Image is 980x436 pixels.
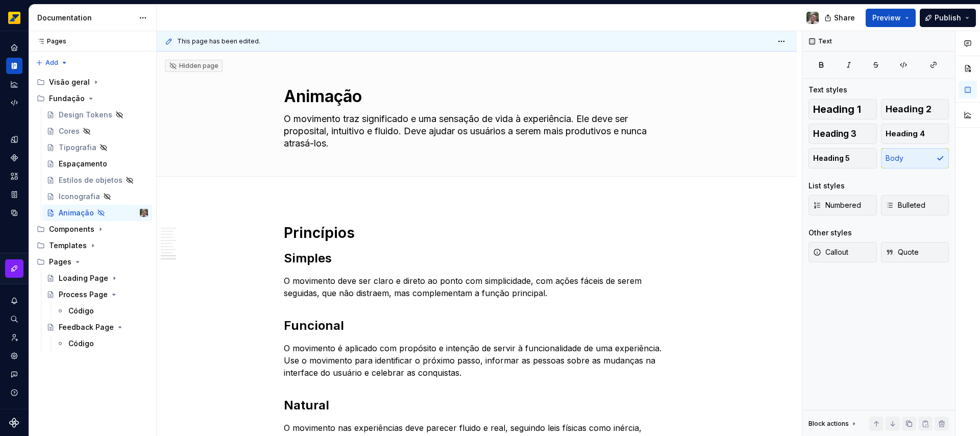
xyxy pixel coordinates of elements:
button: Preview [866,9,916,27]
textarea: O movimento traz significado e uma sensação de vida à experiência. Ele deve ser proposital, intui... [282,111,668,152]
a: Process Page [42,286,152,303]
div: Visão geral [49,77,90,87]
span: Heading 2 [886,104,932,114]
h2: Funcional [284,318,670,334]
div: Iconografia [59,191,100,202]
div: Design Tokens [59,110,112,120]
button: Share [819,9,862,27]
div: Hidden page [169,62,218,70]
div: Tipografia [59,142,96,153]
div: Código [68,306,94,316]
button: Bulleted [881,195,949,215]
div: Pages [33,254,152,270]
div: Feedback Page [59,322,114,332]
a: Tipografia [42,139,152,156]
textarea: Animação [282,84,668,109]
a: Design tokens [6,131,22,148]
span: Numbered [813,200,861,210]
a: Iconografia [42,188,152,205]
span: Share [834,13,855,23]
button: Publish [920,9,976,27]
span: This page has been edited. [177,37,260,45]
div: Loading Page [59,273,108,283]
div: Documentation [37,13,134,23]
a: Code automation [6,94,22,111]
p: O movimento deve ser claro e direto ao ponto com simplicidade, com ações fáceis de serem seguidas... [284,275,670,299]
button: Numbered [808,195,877,215]
h2: Simples [284,250,670,267]
a: Documentation [6,58,22,74]
span: Heading 1 [813,104,861,114]
a: Settings [6,348,22,364]
button: Quote [881,242,949,262]
img: Tiago [140,209,148,217]
span: Heading 4 [886,129,925,139]
button: Heading 5 [808,148,877,168]
div: Pages [49,257,71,267]
a: Analytics [6,76,22,92]
div: Text styles [808,85,847,95]
span: Publish [935,13,961,23]
div: Block actions [808,420,849,428]
button: Heading 1 [808,99,877,119]
button: Heading 2 [881,99,949,119]
button: Notifications [6,293,22,309]
div: Data sources [6,205,22,221]
div: Fundação [49,93,85,104]
div: Components [33,221,152,237]
div: Process Page [59,289,108,300]
div: Cores [59,126,80,136]
span: Add [45,59,58,67]
div: Components [49,224,94,234]
div: Animação [59,208,94,218]
div: Templates [49,240,87,251]
span: Preview [872,13,901,23]
img: e8093afa-4b23-4413-bf51-00cde92dbd3f.png [8,12,20,24]
a: Código [52,303,152,319]
button: Search ⌘K [6,311,22,327]
div: Assets [6,168,22,184]
img: Tiago [806,12,819,24]
button: Contact support [6,366,22,382]
div: Other styles [808,228,852,238]
a: Components [6,150,22,166]
a: Cores [42,123,152,139]
a: Design Tokens [42,107,152,123]
span: Heading 5 [813,153,850,163]
a: Código [52,335,152,352]
a: Loading Page [42,270,152,286]
a: AnimaçãoTiago [42,205,152,221]
a: Invite team [6,329,22,346]
div: Fundação [33,90,152,107]
div: Estilos de objetos [59,175,122,185]
button: Callout [808,242,877,262]
p: O movimento é aplicado com propósito e intenção de servir à funcionalidade de uma experiência. Us... [284,342,670,379]
div: Espaçamento [59,159,107,169]
div: Visão geral [33,74,152,90]
svg: Supernova Logo [9,418,19,428]
h1: Princípios [284,224,670,242]
div: Page tree [33,74,152,352]
button: Add [33,56,71,70]
a: Storybook stories [6,186,22,203]
a: Estilos de objetos [42,172,152,188]
button: Heading 4 [881,124,949,144]
h2: Natural [284,397,670,414]
span: Quote [886,247,919,257]
a: Home [6,39,22,56]
div: Pages [33,37,66,45]
a: Espaçamento [42,156,152,172]
span: Bulleted [886,200,925,210]
span: Heading 3 [813,129,856,139]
